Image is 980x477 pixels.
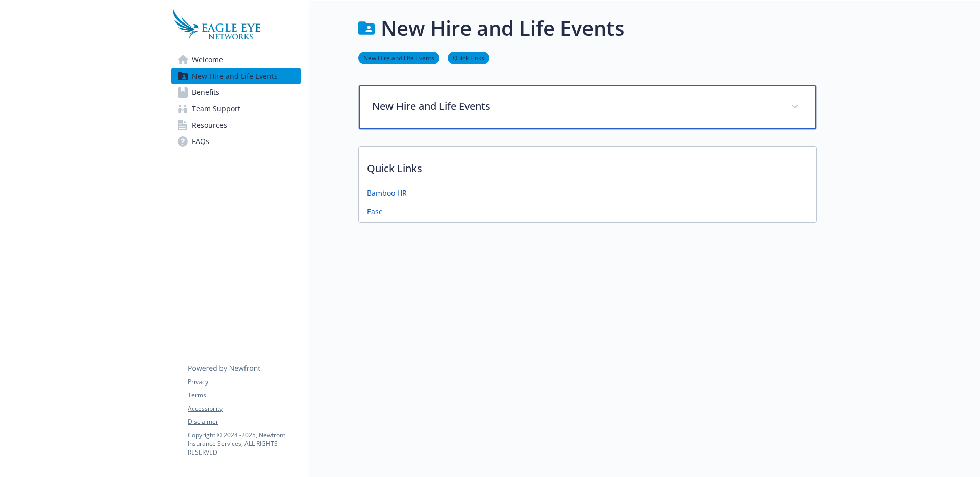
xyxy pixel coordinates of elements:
[372,99,778,114] p: New Hire and Life Events
[171,101,301,117] a: Team Support
[358,53,439,62] a: New Hire and Life Events
[171,52,301,68] a: Welcome
[188,404,300,413] a: Accessibility
[192,84,219,101] span: Benefits
[192,52,223,68] span: Welcome
[171,84,301,101] a: Benefits
[188,391,300,400] a: Terms
[359,147,816,184] p: Quick Links
[367,206,383,217] a: Ease
[192,133,209,150] span: FAQs
[171,133,301,150] a: FAQs
[359,85,816,129] div: New Hire and Life Events
[192,68,278,84] span: New Hire and Life Events
[171,68,301,84] a: New Hire and Life Events
[171,117,301,133] a: Resources
[192,117,227,133] span: Resources
[188,417,300,426] a: Disclaimer
[381,13,624,43] h1: New Hire and Life Events
[448,53,489,62] a: Quick Links
[367,187,407,198] a: Bamboo HR
[192,101,240,117] span: Team Support
[188,377,300,387] a: Privacy
[188,431,300,457] p: Copyright © 2024 - 2025 , Newfront Insurance Services, ALL RIGHTS RESERVED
